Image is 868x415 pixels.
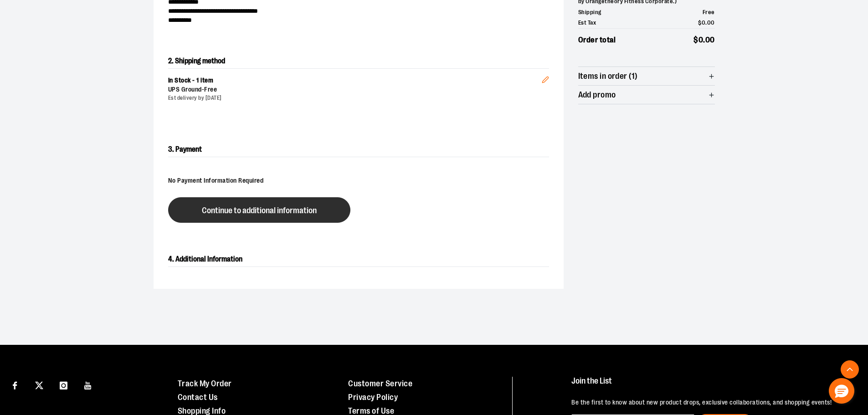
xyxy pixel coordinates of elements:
button: Add promo [578,86,715,104]
a: Visit our Youtube page [80,377,96,393]
span: $ [693,36,699,44]
h2: 2. Shipping method [168,54,549,68]
span: Free [703,9,715,15]
div: UPS Ground - [168,85,542,94]
a: Visit our X page [31,377,47,393]
h2: 3. Payment [168,142,549,157]
span: . [703,36,705,44]
div: Est delivery by [DATE] [168,94,542,102]
span: Shipping [578,8,601,17]
h4: Join the List [571,377,847,394]
span: Order total [578,34,616,46]
button: Continue to additional information [168,197,350,223]
div: No Payment Information Required [168,172,549,190]
span: 0 [702,19,706,26]
p: Be the first to know about new product drops, exclusive collaborations, and shopping events! [571,398,847,407]
span: Est Tax [578,18,596,27]
img: Twitter [35,381,43,389]
span: 0 [699,36,704,44]
a: Customer Service [348,379,412,388]
button: Items in order (1) [578,67,715,85]
a: Visit our Instagram page [56,377,72,393]
button: Back To Top [841,360,859,379]
a: Privacy Policy [348,393,398,402]
button: Hello, have a question? Let’s chat. [829,378,854,404]
h2: 4. Additional Information [168,252,549,267]
span: . [705,19,707,26]
span: Free [204,86,217,93]
span: Items in order (1) [578,72,638,81]
a: Track My Order [178,379,232,388]
button: Edit [534,61,556,93]
span: Continue to additional information [202,206,317,215]
a: Visit our Facebook page [7,377,23,393]
span: $ [698,19,702,26]
span: Add promo [578,91,616,99]
span: 00 [705,36,715,44]
a: Contact Us [178,393,218,402]
span: 00 [707,19,715,26]
div: In Stock - 1 item [168,76,542,85]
